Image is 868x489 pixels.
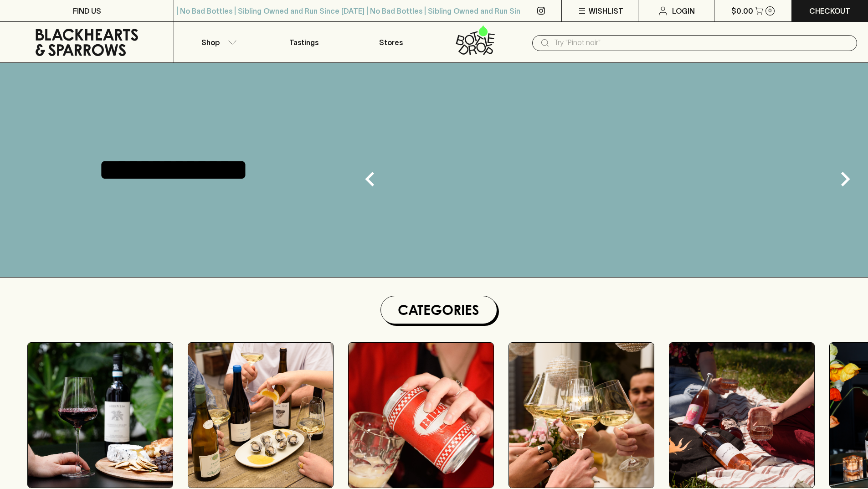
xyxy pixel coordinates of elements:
h1: Categories [385,300,493,320]
a: Tastings [261,22,347,62]
img: Red Wine Tasting [28,343,173,488]
p: Shop [201,37,220,48]
button: Next [827,161,863,197]
img: gif;base64,R0lGODlhAQABAAAAACH5BAEKAAEALAAAAAABAAEAAAICTAEAOw== [347,63,868,277]
button: Shop [174,22,261,62]
p: 0 [768,8,772,13]
a: Stores [348,22,434,62]
button: Previous [352,161,388,197]
img: optimise [188,343,333,488]
img: 2022_Festive_Campaign_INSTA-16 1 [509,343,654,488]
p: Tastings [289,37,318,48]
p: Checkout [809,5,850,16]
p: $0.00 [731,5,753,16]
img: gospel_collab-2 1 [669,343,814,488]
p: FIND US [73,5,101,16]
p: Stores [379,37,403,48]
input: Try "Pinot noir" [554,36,850,50]
p: Wishlist [589,5,623,16]
p: Login [672,5,695,16]
img: BIRRA_GOOD-TIMES_INSTA-2 1/optimise?auth=Mjk3MjY0ODMzMw__ [349,343,493,488]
